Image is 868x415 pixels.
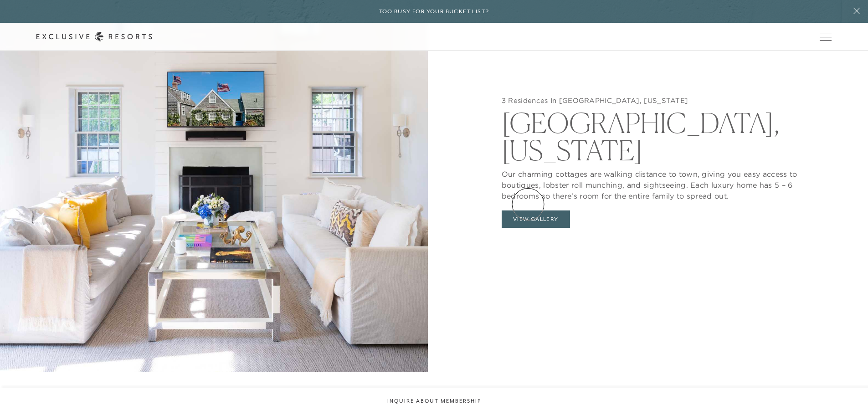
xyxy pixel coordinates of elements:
h2: [GEOGRAPHIC_DATA], [US_STATE] [502,105,807,164]
button: View Gallery [502,210,570,228]
h6: Too busy for your bucket list? [379,7,489,16]
p: Our charming cottages are walking distance to town, giving you easy access to boutiques, lobster ... [502,164,807,201]
h5: 3 Residences In [GEOGRAPHIC_DATA], [US_STATE] [502,96,807,105]
button: Open navigation [820,34,832,40]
